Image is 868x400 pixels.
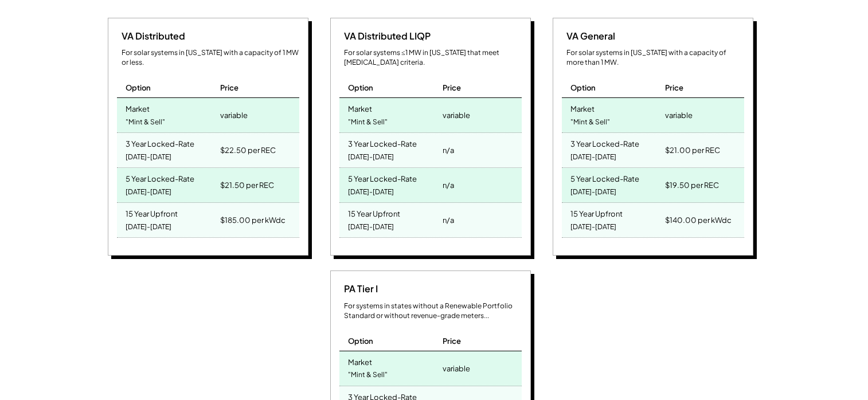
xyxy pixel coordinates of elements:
div: [DATE]-[DATE] [348,150,394,165]
div: "Mint & Sell" [126,115,165,130]
div: For solar systems in [US_STATE] with a capacity of 1 MW or less. [122,48,299,68]
div: For solar systems ≤1 MW in [US_STATE] that meet [MEDICAL_DATA] criteria. [344,48,522,68]
div: 15 Year Upfront [348,206,400,219]
div: $22.50 per REC [220,142,276,158]
div: n/a [443,142,454,158]
div: variable [443,360,470,377]
div: Option [126,83,151,93]
div: Market [348,354,372,367]
div: $140.00 per kWdc [665,212,732,228]
div: variable [443,107,470,123]
div: Price [443,336,461,346]
div: [DATE]-[DATE] [348,219,394,235]
div: Market [126,101,150,114]
div: 5 Year Locked-Rate [570,171,639,184]
div: $21.50 per REC [220,177,274,193]
div: VA General [562,30,615,42]
div: $185.00 per kWdc [220,212,286,228]
div: Market [570,101,595,114]
div: [DATE]-[DATE] [126,185,171,200]
div: variable [665,107,693,123]
div: [DATE]-[DATE] [348,185,394,200]
div: Price [220,83,238,93]
div: Option [570,83,596,93]
div: Option [348,83,373,93]
div: $21.00 per REC [665,142,720,158]
div: [DATE]-[DATE] [570,185,616,200]
div: Price [443,83,461,93]
div: n/a [443,177,454,193]
div: 3 Year Locked-Rate [570,136,639,149]
div: $19.50 per REC [665,177,719,193]
div: "Mint & Sell" [348,367,388,383]
div: 3 Year Locked-Rate [126,136,194,149]
div: 15 Year Upfront [126,206,178,219]
div: 5 Year Locked-Rate [348,171,417,184]
div: Option [348,336,373,346]
div: For solar systems in [US_STATE] with a capacity of more than 1 MW. [566,48,744,68]
div: For systems in states without a Renewable Portfolio Standard or without revenue-grade meters... [344,301,522,321]
div: Market [348,101,372,114]
div: [DATE]-[DATE] [126,150,171,165]
div: 15 Year Upfront [570,206,623,219]
div: [DATE]-[DATE] [570,150,616,165]
div: 3 Year Locked-Rate [348,136,417,149]
div: [DATE]-[DATE] [570,219,616,235]
div: "Mint & Sell" [570,115,610,130]
div: "Mint & Sell" [348,115,388,130]
div: VA Distributed LIQP [339,30,431,42]
div: PA Tier I [339,283,378,295]
div: n/a [443,212,454,228]
div: 5 Year Locked-Rate [126,171,194,184]
div: [DATE]-[DATE] [126,219,171,235]
div: VA Distributed [117,30,185,42]
div: Price [665,83,683,93]
div: variable [220,107,248,123]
